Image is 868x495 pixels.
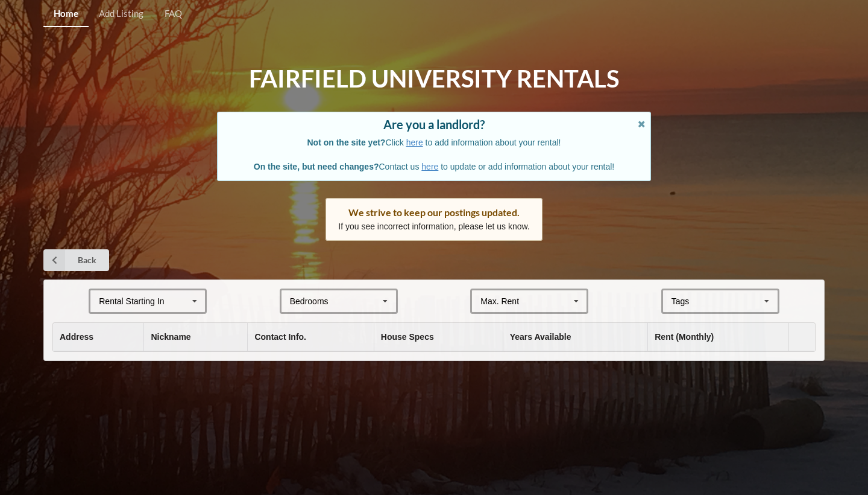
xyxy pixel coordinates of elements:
a: here [421,162,438,171]
div: We strive to keep our postings updated. [338,206,530,219]
a: Back [43,249,109,271]
th: Address [53,323,143,351]
th: Years Available [503,323,648,351]
div: Bedrooms [290,297,329,305]
b: Not on the site yet? [307,138,386,147]
h1: Fairfield University Rentals [249,63,619,94]
a: Add Listing [89,1,154,27]
span: Click to add information about your rental! [307,138,561,147]
span: Contact us to update or add information about your rental! [254,162,614,171]
th: Contact Info. [247,323,373,351]
div: Rental Starting In [99,297,164,305]
div: Are you a landlord? [230,118,638,130]
a: here [406,138,423,147]
th: Nickname [143,323,247,351]
div: Max. Rent [480,297,519,305]
p: If you see incorrect information, please let us know. [338,220,530,232]
a: FAQ [154,1,192,27]
th: House Specs [374,323,503,351]
th: Rent (Monthly) [647,323,788,351]
div: Tags [668,295,707,308]
a: Home [43,1,89,27]
b: On the site, but need changes? [254,162,379,171]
